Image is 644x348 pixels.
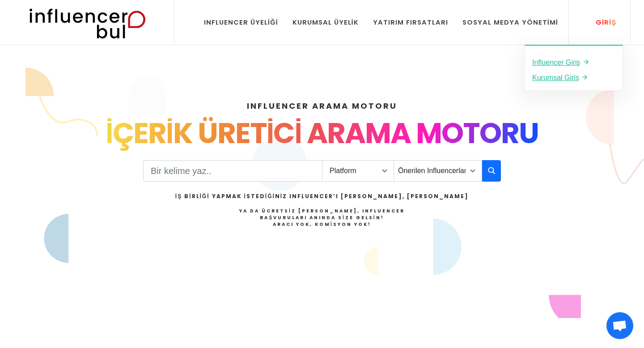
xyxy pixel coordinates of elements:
div: Yatırım Fırsatları [373,17,448,27]
u: Influencer Giriş [532,59,580,66]
h2: İş Birliği Yapmak İstediğiniz Influencer’ı [PERSON_NAME], [PERSON_NAME] [175,192,469,200]
div: Sosyal Medya Yönetimi [462,17,558,27]
h4: INFLUENCER ARAMA MOTORU [32,100,612,112]
a: Influencer Giriş [532,56,615,68]
div: İÇERİK ÜRETİCİ ARAMA MOTORU [32,112,612,155]
strong: Aracı Yok, Komisyon Yok! [273,221,371,228]
div: Açık sohbet [606,312,633,339]
h4: Ya da Ücretsiz [PERSON_NAME], Influencer Başvuruları Anında Size Gelsin! [175,208,469,228]
a: Kurumsal Giriş [532,72,615,83]
u: Kurumsal Giriş [532,74,579,81]
div: Giriş [586,17,616,27]
div: Influencer Üyeliği [204,17,278,27]
input: Search [143,160,322,182]
div: Kurumsal Üyelik [292,17,359,27]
